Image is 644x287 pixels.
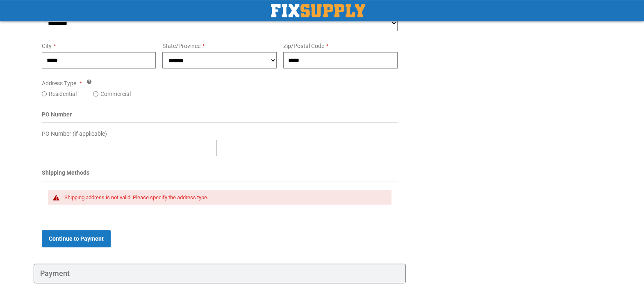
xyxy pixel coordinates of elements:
button: Continue to Payment [42,230,111,247]
a: store logo [271,4,365,17]
span: City [42,43,52,49]
div: Payment [34,264,406,283]
img: Fix Industrial Supply [271,4,365,17]
label: Commercial [100,90,131,98]
span: Address Type [42,80,76,87]
label: Residential [49,90,77,98]
div: PO Number [42,110,398,123]
div: Shipping address is not valid. Please specify the address type. [64,194,384,201]
span: State/Province [162,43,200,49]
div: Shipping Methods [42,169,398,181]
span: Continue to Payment [49,235,104,242]
span: Zip/Postal Code [283,43,324,49]
span: PO Number (if applicable) [42,130,107,137]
